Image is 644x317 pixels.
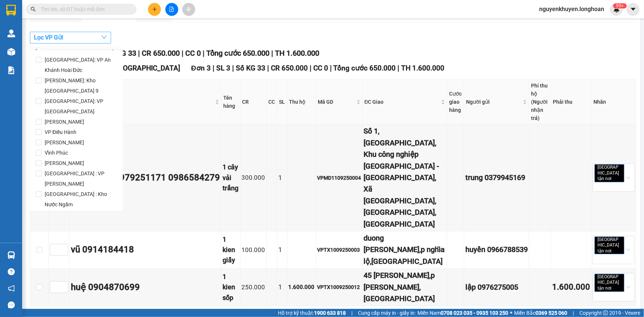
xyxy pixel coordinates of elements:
strong: 0708 023 035 - 0935 103 250 [441,310,508,316]
div: 45 [PERSON_NAME],p [PERSON_NAME],[GEOGRAPHIC_DATA] [364,270,446,304]
span: | [213,64,214,72]
strong: 1900 633 818 [314,310,346,316]
span: close [613,177,616,181]
span: [GEOGRAPHIC_DATA]: VP [GEOGRAPHIC_DATA] [42,96,117,117]
span: Người nhận [72,98,214,106]
span: close [613,249,616,253]
div: 250.000 [242,282,265,292]
div: duong [PERSON_NAME],p nghĩa lộ,[GEOGRAPHIC_DATA] [364,232,446,267]
span: Cung cấp máy in - giấy in: [358,309,416,317]
th: Phải thu [551,80,592,124]
span: nguyenkhuyen.longhoan [533,4,610,14]
div: 1 cây vải trắng [223,162,239,193]
th: SL [278,80,287,124]
span: Số KG 33 [236,64,265,72]
div: 1 [279,173,286,183]
span: SL 3 [216,64,230,72]
th: Thu hộ [287,80,316,124]
th: CR [241,80,267,124]
div: VPTX1009250012 [317,283,361,291]
td: VPMD1109250004 [316,124,363,231]
div: 1.600.000 [552,281,590,294]
span: [GEOGRAPHIC_DATA]: VP An Khánh Hoài Đức [42,55,117,75]
span: [PERSON_NAME] [42,158,87,168]
div: Số 1, [GEOGRAPHIC_DATA], Khu công nghiệp [GEOGRAPHIC_DATA] - [GEOGRAPHIC_DATA], Xã [GEOGRAPHIC_DA... [364,125,446,230]
div: 100.000 [242,245,265,255]
td: VPTX1009250003 [316,231,363,269]
span: ĐC Giao [365,98,440,106]
span: [PERSON_NAME] [42,117,87,127]
img: icon-new-feature [613,6,620,13]
span: | [182,49,183,58]
th: Phí thu hộ (Người nhận trả) [529,80,551,124]
span: [GEOGRAPHIC_DATA] : VP [PERSON_NAME] [42,168,117,189]
div: vũ 0914184418 [71,243,220,257]
span: close [613,286,616,290]
div: VPMD1109250004 [317,174,361,182]
span: Tổng cước 650.000 [206,49,269,58]
span: [PERSON_NAME] [42,137,87,148]
span: copyright [603,310,608,316]
button: caret-down [627,3,640,16]
span: [GEOGRAPHIC_DATA] : Kho Nước Ngầm [42,189,117,210]
div: trung 0379945169 [465,172,528,183]
span: | [232,64,234,72]
span: ⚪️ [510,311,512,314]
img: warehouse-icon [7,251,15,259]
span: file-add [169,7,174,12]
span: [PERSON_NAME]: Kho [GEOGRAPHIC_DATA] 9 [42,75,117,96]
span: TH 1.600.000 [275,49,319,58]
th: CC [267,80,278,124]
span: message [8,302,15,309]
div: VPTX1009250003 [317,246,361,254]
img: logo-vxr [6,5,16,16]
span: plus [152,7,157,12]
div: 1 kien sốp [223,272,239,303]
span: Vĩnh Phúc [42,148,71,158]
span: CR 650.000 [142,49,180,58]
div: huyền 0966788539 [465,244,528,255]
span: Tổng cước 650.000 [334,64,396,72]
strong: 0369 525 060 [535,310,567,316]
th: Cước giao hàng [447,80,464,124]
span: [GEOGRAPHIC_DATA] tận nơi [595,274,624,292]
td: VPTX1009250012 [316,269,363,306]
span: TH 1.600.000 [402,64,445,72]
div: 300.000 [242,173,265,183]
span: Mã GD [318,98,355,106]
th: Tên hàng [221,80,241,124]
span: [GEOGRAPHIC_DATA] tận nơi [595,164,624,182]
span: CR 650.000 [271,64,308,72]
div: 1.600.000 [289,283,315,292]
span: [PERSON_NAME]: VP An Sương [42,210,117,230]
span: Hỗ trợ kỹ thuật: [278,309,346,317]
span: | [398,64,400,72]
span: | [267,64,269,72]
span: CC 0 [313,64,328,72]
span: | [138,49,140,58]
span: | [203,49,204,58]
span: caret-down [630,6,637,13]
span: [GEOGRAPHIC_DATA] tận nơi [595,237,624,255]
span: | [573,309,574,317]
img: warehouse-icon [7,48,15,56]
span: Người gửi [466,98,521,106]
div: Nhãn [593,98,634,106]
input: Tìm tên, số ĐT hoặc mã đơn [41,5,128,13]
span: VP Điều Hành [42,127,79,137]
span: | [351,309,352,317]
span: notification [8,285,15,292]
span: aim [186,7,191,12]
span: Miền Nam [417,309,508,317]
span: down [101,34,107,40]
span: question-circle [8,268,15,275]
span: | [330,64,332,72]
div: 1 kien giấy [223,234,239,266]
button: plus [148,3,161,16]
span: search [31,7,36,12]
img: warehouse-icon [7,30,15,37]
div: 1 [279,282,286,292]
span: Lọc VP Gửi [34,33,63,42]
div: 1 [279,245,286,255]
span: Miền Bắc [514,309,567,317]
